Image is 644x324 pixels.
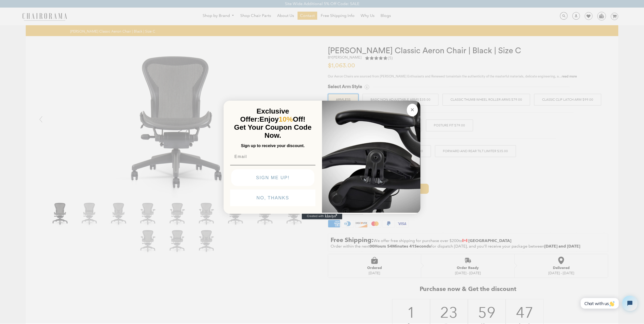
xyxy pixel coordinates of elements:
[234,123,312,139] span: Get Your Coupon Code Now.
[230,152,315,162] input: Email
[241,144,305,148] span: Sign up to receive your discount.
[407,104,418,116] button: Close dialog
[575,291,642,315] iframe: Tidio Chat
[322,100,420,213] img: 92d77583-a095-41f6-84e7-858462e0427a.jpeg
[259,115,305,123] span: Enjoy Off!
[302,213,342,219] a: Created with Klaviyo - opens in a new tab
[230,190,315,206] button: NO, THANKS
[240,107,289,123] span: Exclusive Offer:
[279,115,293,123] span: 10%
[231,169,314,186] button: SIGN ME UP!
